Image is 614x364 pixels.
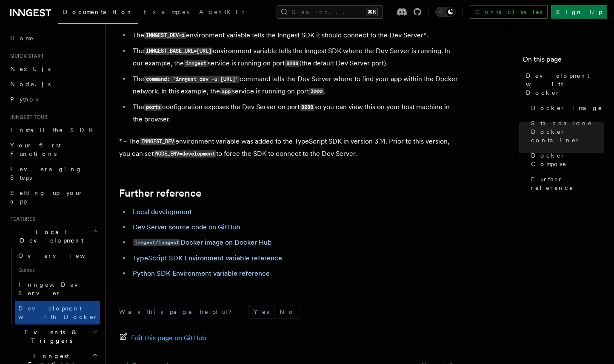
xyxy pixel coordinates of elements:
[7,161,100,185] a: Leveraging Steps
[7,122,100,138] a: Install the SDK
[220,88,232,95] code: app
[274,305,300,318] button: No
[523,68,604,100] a: Development with Docker
[7,76,100,92] a: Node.js
[140,138,175,145] code: INNGEST_DEV
[144,76,240,83] code: command: 'inngest dev -u [URL]'
[7,185,100,209] a: Setting up your app
[528,172,604,195] a: Further reference
[154,150,216,158] code: NODE_ENV=development
[7,228,93,245] span: Local Development
[184,60,208,67] code: inngest
[133,238,272,246] a: inngest/inngestDocker image on Docker Hub
[130,73,460,98] li: The command tells the Dev Server where to find your app within the Docker network. In this exampl...
[531,104,603,112] span: Docker image
[133,223,240,231] a: Dev Server source code on GitHub
[144,48,213,55] code: INNGEST_BASE_URL=[URL]
[470,5,548,19] a: Contact sales
[528,148,604,172] a: Docker Compose
[526,71,604,97] span: Development with Docker
[10,96,41,103] span: Python
[7,224,100,248] button: Local Development
[15,263,100,277] span: Guides
[531,175,604,192] span: Further reference
[133,254,282,262] a: TypeScript SDK Environment variable reference
[7,61,100,76] a: Next.js
[18,252,106,259] span: Overview
[10,81,51,87] span: Node.js
[133,208,192,216] a: Local development
[277,5,383,19] button: Search...⌘K
[18,281,91,296] span: Inngest Dev Server
[366,8,378,16] kbd: ⌘K
[528,116,604,148] a: Standalone Docker container
[10,127,98,133] span: Install the SDK
[194,3,249,23] a: AgentKit
[7,138,100,161] a: Your first Functions
[300,104,314,111] code: 8288
[435,7,456,17] button: Toggle dark mode
[119,187,201,199] a: Further reference
[7,216,35,223] span: Features
[7,53,44,59] span: Quick start
[130,45,460,70] li: The environment variable tells the Inngest SDK where the Dev Server is running. In our example, t...
[10,166,82,181] span: Leveraging Steps
[10,34,34,42] span: Home
[551,5,607,19] a: Sign Up
[7,328,93,345] span: Events & Triggers
[138,3,194,23] a: Examples
[7,92,100,107] a: Python
[119,308,238,316] p: Was this page helpful?
[133,269,270,277] a: Python SDK Environment variable reference
[523,54,604,68] h4: On this page
[248,305,274,318] button: Yes
[63,8,133,15] span: Documentation
[143,8,189,15] span: Examples
[130,29,460,42] li: The environment variable tells the Inngest SDK it should connect to the Dev Server*.
[10,142,61,157] span: Your first Functions
[144,32,186,39] code: INNGEST_DEV=1
[10,189,83,205] span: Setting up your app
[7,324,100,348] button: Events & Triggers
[528,100,604,116] a: Docker image
[285,60,300,67] code: 8288
[7,31,100,46] a: Home
[531,119,604,144] span: Standalone Docker container
[7,248,100,324] div: Local Development
[58,3,138,24] a: Documentation
[199,8,244,15] span: AgentKit
[15,277,100,301] a: Inngest Dev Server
[144,104,162,111] code: ports
[15,301,100,324] a: Development with Docker
[18,305,98,320] span: Development with Docker
[7,114,48,121] span: Inngest tour
[119,135,460,160] p: * - The environment variable was added to the TypeScript SDK in version 3.14. Prior to this versi...
[531,151,604,168] span: Docker Compose
[10,65,51,72] span: Next.js
[130,101,460,125] li: The configuration exposes the Dev Server on port so you can view this on your host machine in the...
[133,239,180,246] code: inngest/inngest
[119,332,206,344] a: Edit this page on GitHub
[131,332,206,344] span: Edit this page on GitHub
[15,248,100,263] a: Overview
[309,88,324,95] code: 3000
